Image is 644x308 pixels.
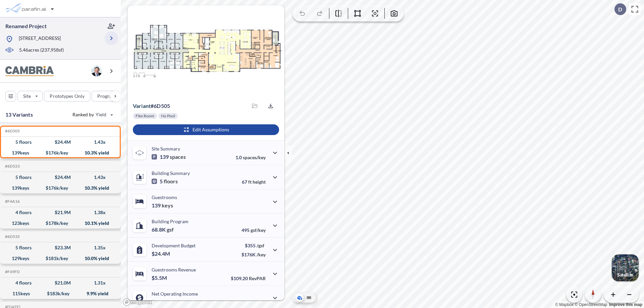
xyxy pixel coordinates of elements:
p: 5.46 acres ( 237,958 sf) [19,47,64,54]
p: 68.8K [152,226,174,233]
span: gsf [167,226,174,233]
p: 495 [241,227,266,233]
a: Mapbox homepage [123,298,152,306]
p: Site [23,93,31,100]
p: Renamed Project [5,22,47,30]
p: $24.4M [152,250,171,257]
p: No Pool [161,113,175,119]
img: user logo [91,66,102,76]
button: Program [92,91,128,102]
span: floors [164,178,178,185]
h5: Click to copy the code [4,234,20,239]
button: Ranked by Yield [67,109,117,120]
span: RevPAR [249,275,266,281]
p: Net Operating Income [152,291,198,297]
p: 5 [152,178,178,185]
img: Switcher Image [612,254,639,281]
p: Guestrooms [152,194,177,200]
span: ft [248,179,252,185]
button: Aerial View [296,294,304,302]
p: 13 Variants [5,111,33,119]
p: Building Summary [152,170,190,176]
span: keys [162,202,173,209]
span: spaces [170,153,186,160]
span: height [253,179,266,185]
button: Site Plan [305,294,313,302]
p: 139 [152,153,186,160]
p: 67 [242,179,266,185]
button: Switcher ImageSatellite [612,254,639,281]
p: $2.5M [152,299,168,305]
p: Development Budget [152,243,196,248]
p: 1.0 [235,155,266,160]
p: Prototypes Only [50,93,85,100]
span: Variant [133,103,151,109]
span: Yield [96,111,107,118]
p: $176K [241,252,266,257]
p: Edit Assumptions [193,126,229,133]
img: BrandImage [5,66,54,76]
p: 45.0% [237,300,266,305]
span: spaces/key [243,155,266,160]
h5: Click to copy the code [4,269,20,274]
button: Site [17,91,43,102]
button: Edit Assumptions [133,124,279,135]
p: $5.5M [152,274,168,281]
p: Program [97,93,116,100]
p: Guestrooms Revenue [152,267,196,272]
p: Site Summary [152,146,180,151]
span: gsf/key [251,227,266,233]
a: Mapbox [555,302,574,307]
a: OpenStreetMap [575,302,607,307]
p: 139 [152,202,173,209]
span: /gsf [257,243,264,248]
p: Satellite [617,272,633,278]
h5: Click to copy the code [4,164,20,169]
p: $355 [241,243,266,248]
a: Improve this map [609,302,642,307]
button: Prototypes Only [44,91,90,102]
p: # 6d505 [133,103,170,109]
h5: Click to copy the code [4,129,20,133]
p: [STREET_ADDRESS] [19,35,61,43]
span: /key [257,252,266,257]
span: margin [251,300,266,305]
p: D [618,6,622,12]
p: $109.20 [231,275,266,281]
p: Building Program [152,219,189,224]
p: Flex Room [136,113,154,119]
h5: Click to copy the code [4,199,20,204]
